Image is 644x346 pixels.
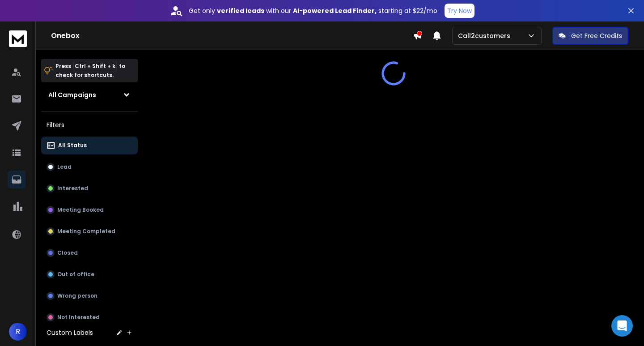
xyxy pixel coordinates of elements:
[41,137,138,154] button: All Status
[611,315,633,337] div: Open Intercom Messenger
[552,27,628,45] button: Get Free Credits
[47,328,93,337] h3: Custom Labels
[58,142,87,149] p: All Status
[41,308,138,326] button: Not Interested
[55,62,125,80] p: Press to check for shortcuts.
[57,206,104,214] p: Meeting Booked
[57,228,115,235] p: Meeting Completed
[571,31,622,40] p: Get Free Credits
[293,6,377,15] strong: AI-powered Lead Finder,
[41,265,138,283] button: Out of office
[51,30,413,41] h1: Onebox
[445,4,475,18] button: Try Now
[9,323,27,341] button: R
[57,249,78,256] p: Closed
[57,314,100,321] p: Not Interested
[217,6,264,15] strong: verified leads
[9,30,27,47] img: logo
[48,90,96,99] h1: All Campaigns
[57,271,94,278] p: Out of office
[458,31,514,40] p: Call2customers
[41,119,138,131] h3: Filters
[41,158,138,176] button: Lead
[57,163,72,171] p: Lead
[41,86,138,104] button: All Campaigns
[41,179,138,197] button: Interested
[57,292,97,299] p: Wrong person
[41,201,138,219] button: Meeting Booked
[41,287,138,305] button: Wrong person
[57,185,88,192] p: Interested
[447,6,472,15] p: Try Now
[189,6,437,15] p: Get only with our starting at $22/mo
[41,244,138,262] button: Closed
[73,61,117,71] span: Ctrl + Shift + k
[41,222,138,240] button: Meeting Completed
